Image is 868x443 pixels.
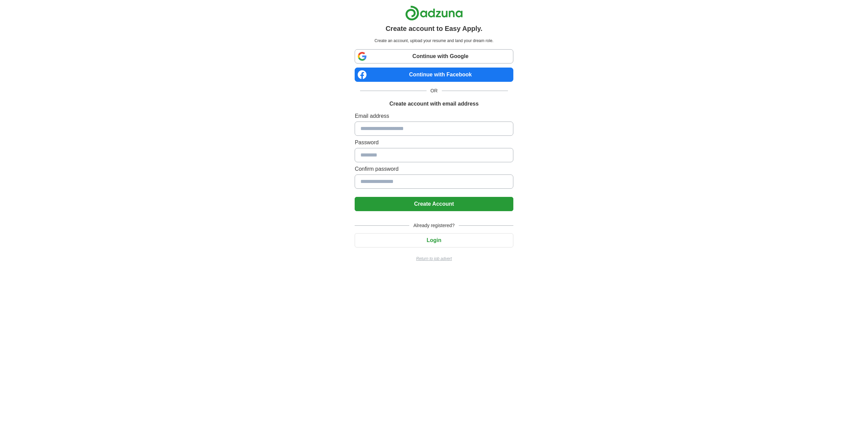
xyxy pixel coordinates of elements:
button: Create Account [355,197,513,211]
a: Continue with Facebook [355,68,513,82]
a: Return to job advert [355,256,513,262]
label: Confirm password [355,165,513,173]
p: Create an account, upload your resume and land your dream role. [356,38,512,44]
img: Adzuna logo [405,5,463,21]
button: Login [355,233,513,247]
a: Login [355,237,513,243]
a: Continue with Google [355,49,513,63]
label: Password [355,139,513,147]
span: Already registered? [409,222,458,229]
label: Email address [355,112,513,120]
h1: Create account to Easy Apply. [386,23,482,34]
h1: Create account with email address [389,100,478,108]
span: OR [427,87,442,94]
